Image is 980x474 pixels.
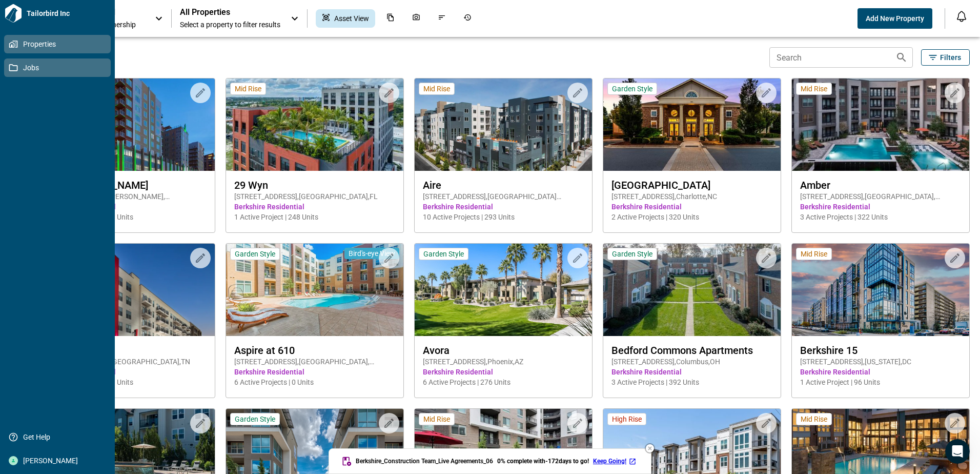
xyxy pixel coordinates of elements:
img: property-asset [603,244,781,336]
span: [STREET_ADDRESS] , Charlotte , NC [611,191,772,202]
span: [STREET_ADDRESS][PERSON_NAME] , [GEOGRAPHIC_DATA] , CO [46,191,207,202]
img: property-asset [792,244,969,336]
span: Get Help [18,432,101,442]
span: 10 Active Projects | 293 Units [423,212,584,222]
a: Keep Going! [593,457,639,465]
span: Mid Rise [235,84,261,93]
span: [STREET_ADDRESS] , [GEOGRAPHIC_DATA] , FL [234,191,395,202]
span: Berkshire Residential [423,367,584,377]
span: Berkshire Residential [800,202,961,212]
span: Berkshire Residential [611,202,772,212]
img: property-asset [37,78,215,171]
span: Properties [18,39,101,49]
a: Jobs [4,58,111,77]
img: property-asset [792,78,969,171]
span: 1 Active Project | 96 Units [800,377,961,387]
span: 0 % complete with -172 days to go! [497,457,589,465]
span: Berkshire Residential [611,367,772,377]
img: property-asset [226,78,403,171]
span: Jobs [18,63,101,73]
div: Job History [457,9,478,28]
iframe: Intercom live chat [945,439,970,464]
button: Add New Property [857,8,932,29]
div: Issues & Info [432,9,452,28]
span: Berkshire_Construction Team_Live Agreements_06 [356,457,493,465]
span: 1 Active Project | 248 Units [234,212,395,222]
img: property-asset [415,78,592,171]
span: [STREET_ADDRESS] , [GEOGRAPHIC_DATA] , [GEOGRAPHIC_DATA] [800,191,961,202]
span: [PERSON_NAME] [18,456,101,466]
span: Mid Rise [801,414,827,424]
span: Select a property to filter results [180,19,280,30]
button: Filters [921,49,970,66]
span: 123 Properties [37,52,765,63]
span: [STREET_ADDRESS] , [US_STATE] , DC [800,357,961,367]
img: property-asset [226,244,403,336]
div: Documents [380,9,401,28]
span: Avora [423,344,584,357]
span: Berkshire Residential [46,202,207,212]
img: property-asset [603,78,781,171]
span: [STREET_ADDRESS] , [GEOGRAPHIC_DATA][PERSON_NAME] , CA [423,191,584,202]
span: 2 Active Projects | 320 Units [611,212,772,222]
button: Search properties [891,47,912,68]
span: Bird's-eye View [349,249,395,258]
span: Berkshire Residential [800,367,961,377]
span: Aire [423,179,584,191]
span: Bedford Commons Apartments [611,344,772,357]
span: Garden Style [235,414,275,424]
img: property-asset [415,244,592,336]
span: Berkshire Residential [423,202,584,212]
span: Garden Style [423,249,464,259]
span: Amber [800,179,961,191]
span: [STREET_ADDRESS] , Columbus , OH [611,357,772,367]
span: 3 Active Projects | 322 Units [800,212,961,222]
span: 6 Active Projects | 0 Units [234,377,395,387]
span: 6 Active Projects | 276 Units [423,377,584,387]
span: Garden Style [612,84,652,93]
span: [GEOGRAPHIC_DATA] [611,179,772,191]
div: Photos [406,9,426,28]
span: 7 Active Projects | 231 Units [46,212,207,222]
span: 2020 [PERSON_NAME] [46,179,207,191]
span: High Rise [612,414,642,424]
button: Open notification feed [953,8,970,25]
span: Berkshire Residential [234,367,395,377]
span: Mid Rise [801,84,827,93]
span: [STREET_ADDRESS] , [GEOGRAPHIC_DATA] , TN [46,357,207,367]
span: Aspire at 610 [234,344,395,357]
span: [STREET_ADDRESS] , Phoenix , AZ [423,357,584,367]
span: Artisan on 18th [46,344,207,357]
span: Asset View [334,13,369,24]
span: 9 Active Projects | 153 Units [46,377,207,387]
span: Mid Rise [801,249,827,259]
img: property-asset [37,244,215,336]
span: Add New Property [866,13,924,24]
span: Berkshire Residential [46,367,207,377]
div: Asset View [316,9,375,28]
span: [STREET_ADDRESS] , [GEOGRAPHIC_DATA] , [GEOGRAPHIC_DATA] [234,357,395,367]
span: 29 Wyn [234,179,395,191]
span: All Properties [180,7,280,17]
span: Berkshire Residential [234,202,395,212]
a: Properties [4,35,111,53]
span: Filters [940,52,961,63]
span: Garden Style [235,249,275,259]
span: Berkshire 15 [800,344,961,357]
span: Mid Rise [423,84,450,93]
span: Garden Style [612,249,652,259]
span: Tailorbird Inc [23,8,111,18]
span: 3 Active Projects | 392 Units [611,377,772,387]
span: Mid Rise [423,414,450,424]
